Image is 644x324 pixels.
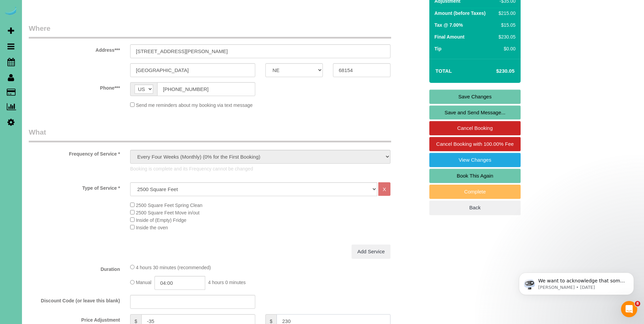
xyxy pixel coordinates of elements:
p: Booking is complete and its Frequency cannot be changed [130,165,390,172]
span: 8 [635,301,640,306]
legend: What [29,127,391,142]
a: Add Service [352,245,390,259]
iframe: Intercom notifications message [509,258,644,306]
a: Back [429,201,521,215]
strong: Total [435,68,452,74]
div: $215.00 [496,10,516,17]
img: Automaid Logo [4,7,18,16]
label: Duration [24,263,125,273]
legend: Where [29,23,391,39]
div: $15.05 [496,22,516,28]
span: Inside of (Empty) Fridge [136,217,186,223]
span: Manual [136,280,151,285]
label: Frequency of Service * [24,148,125,157]
a: Book This Again [429,169,521,183]
label: Type of Service * [24,182,125,191]
span: 2500 Square Feet Spring Clean [136,203,202,208]
span: Cancel Booking with 100.00% Fee [436,141,514,147]
span: Send me reminders about my booking via text message [136,102,253,108]
a: Cancel Booking [429,121,521,135]
span: 4 hours 30 minutes (recommended) [136,265,211,270]
a: Save Changes [429,90,521,104]
label: Discount Code (or leave this blank) [24,295,125,304]
iframe: Intercom live chat [621,301,637,317]
label: Tip [434,45,442,52]
span: 4 hours 0 minutes [208,280,246,285]
label: Amount (before Taxes) [434,10,485,17]
div: $0.00 [496,45,516,52]
label: Final Amount [434,33,464,40]
h4: $230.05 [476,68,515,74]
label: Price Adjustment [24,314,125,323]
label: Tax @ 7.00% [434,22,463,28]
a: Save and Send Message... [429,106,521,120]
div: $230.05 [496,33,516,40]
a: View Changes [429,153,521,167]
span: We want to acknowledge that some users may be experiencing lag or slower performance in our softw... [29,20,116,112]
span: 2500 Square Feet Move in/out [136,210,199,215]
p: Message from Ellie, sent 5d ago [29,26,117,32]
a: Cancel Booking with 100.00% Fee [429,137,521,151]
span: Inside the oven [136,225,168,230]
